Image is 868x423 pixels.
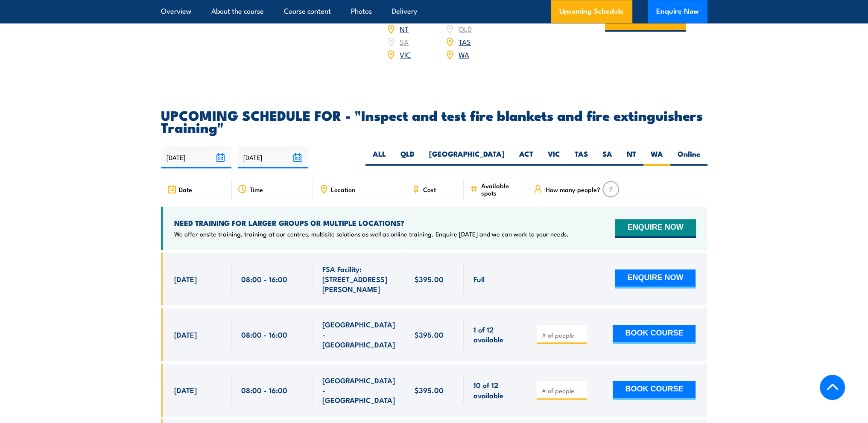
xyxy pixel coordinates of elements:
[613,381,696,400] button: BOOK COURSE
[161,146,231,168] input: From date
[174,218,569,228] h4: NEED TRAINING FOR LARGER GROUPS OR MULTIPLE LOCATIONS?
[365,149,393,166] label: ALL
[620,149,643,166] label: NT
[670,149,707,166] label: Online
[643,149,670,166] label: WA
[322,319,396,349] span: [GEOGRAPHIC_DATA] - [GEOGRAPHIC_DATA]
[541,331,584,339] input: # of people
[512,149,541,166] label: ACT
[174,274,197,284] span: [DATE]
[459,49,469,59] a: WA
[615,219,696,238] button: ENQUIRE NOW
[174,330,197,339] span: [DATE]
[241,385,287,395] span: 08:00 - 16:00
[238,146,308,168] input: To date
[422,149,512,166] label: [GEOGRAPHIC_DATA]
[393,149,422,166] label: QLD
[567,149,595,166] label: TAS
[322,264,396,294] span: FSA Facility: [STREET_ADDRESS][PERSON_NAME]
[545,186,600,193] span: How many people?
[473,324,518,344] span: 1 of 12 available
[595,149,620,166] label: SA
[400,49,411,59] a: VIC
[174,385,197,395] span: [DATE]
[161,109,707,133] h2: UPCOMING SCHEDULE FOR - "Inspect and test fire blankets and fire extinguishers Training"
[541,149,567,166] label: VIC
[250,186,263,193] span: Time
[415,385,444,395] span: $395.00
[241,274,287,284] span: 08:00 - 16:00
[241,330,287,339] span: 08:00 - 16:00
[541,386,584,395] input: # of people
[473,274,484,284] span: Full
[615,269,696,288] button: ENQUIRE NOW
[613,325,696,344] button: BOOK COURSE
[174,230,569,238] p: We offer onsite training, training at our centres, multisite solutions as well as online training...
[423,186,436,193] span: Cost
[322,375,396,405] span: [GEOGRAPHIC_DATA] - [GEOGRAPHIC_DATA]
[415,330,444,339] span: $395.00
[473,380,518,400] span: 10 of 12 available
[179,186,192,193] span: Date
[331,186,355,193] span: Location
[459,36,471,47] a: TAS
[400,23,409,34] a: NT
[415,274,444,284] span: $395.00
[481,182,521,196] span: Available spots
